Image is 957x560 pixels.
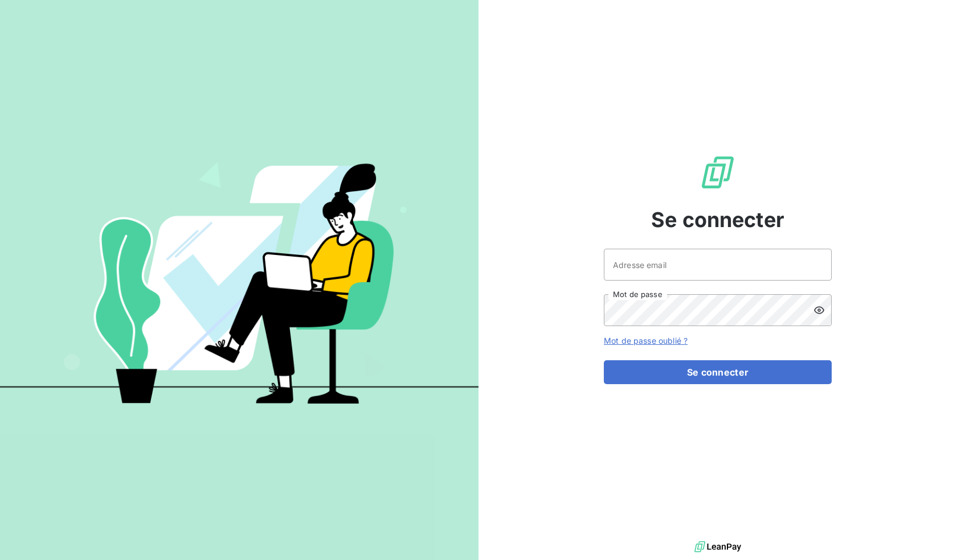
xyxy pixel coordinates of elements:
img: Logo LeanPay [700,154,736,191]
button: Se connecter [604,360,832,384]
input: placeholder [604,249,832,281]
a: Mot de passe oublié ? [604,336,688,345]
img: logo [694,538,741,555]
span: Se connecter [651,204,784,235]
